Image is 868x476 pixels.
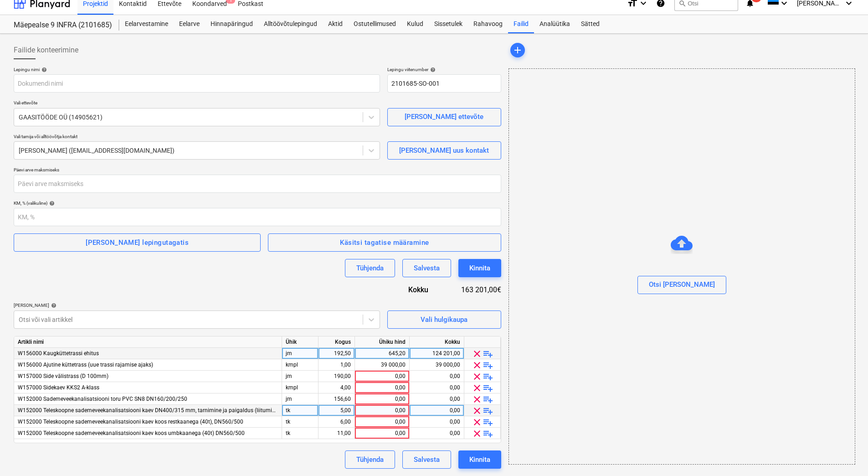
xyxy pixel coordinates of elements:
a: Rahavoog [468,15,508,33]
button: [PERSON_NAME] uus kontakt [387,141,501,160]
button: Tühjenda [345,259,395,277]
div: Käsitsi tagatise määramine [340,237,429,248]
button: Tühjenda [345,450,395,469]
div: 6,00 [322,416,351,428]
iframe: Chat Widget [822,432,868,476]
button: Salvesta [402,450,451,469]
div: tk [282,405,318,416]
div: 0,00 [413,393,460,405]
div: [PERSON_NAME] uus kontakt [399,145,489,156]
a: Hinnapäringud [205,15,258,33]
div: KM, % (valikuline) [14,200,501,206]
div: [PERSON_NAME] [14,302,380,308]
div: 4,00 [322,382,351,393]
button: Käsitsi tagatise määramine [268,233,501,252]
span: clear [472,371,483,382]
button: [PERSON_NAME] ettevõte [387,108,501,126]
span: W156000 Ajutine küttetrass (uue trassi rajamise ajaks) [18,362,153,368]
p: Vali tarnija või alltöövõtja kontakt [14,134,380,141]
div: 39 000,00 [359,359,406,371]
div: 0,00 [359,405,406,416]
button: Otsi [PERSON_NAME] [637,276,726,294]
input: KM, % [14,208,501,226]
div: 0,00 [413,405,460,416]
div: Kinnita [469,262,490,274]
div: Otsi [PERSON_NAME] [649,279,715,290]
div: tk [282,428,318,439]
div: Kokku [410,336,464,348]
span: W152000 Teleskoopne sademeveekanalisatsiooni kaev koos restkaanega (40t), DN560/500 [18,419,243,425]
div: 163 201,00€ [443,285,501,295]
div: Kogus [318,336,355,348]
span: clear [472,383,483,393]
span: help [428,67,436,72]
a: Analüütika [534,15,575,33]
div: jm [282,348,318,359]
div: 0,00 [413,428,460,439]
span: clear [472,428,483,439]
button: Vali hulgikaupa [387,310,501,329]
a: Kulud [401,15,429,33]
span: clear [472,394,483,405]
a: Eelarvestamine [119,15,174,33]
div: 124 201,00 [413,348,460,359]
div: 5,00 [322,405,351,416]
a: Failid [508,15,534,33]
input: Dokumendi nimi [14,74,380,93]
span: playlist_add [483,394,493,405]
div: Vali hulgikaupa [421,314,467,326]
div: Salvesta [414,262,440,274]
div: 0,00 [359,393,406,405]
span: W156000 Kaugküttetrassi ehitus [18,350,99,357]
div: 0,00 [359,371,406,382]
span: playlist_add [483,383,493,393]
span: help [49,303,56,308]
span: playlist_add [483,405,493,416]
input: Viitenumber [387,74,501,93]
div: 1,00 [322,359,351,371]
div: kmpl [282,382,318,393]
a: Sissetulek [429,15,468,33]
div: Ühiku hind [355,336,410,348]
span: W152000 Sademeveekanalisatsiooni toru PVC SN8 DN160/200/250 [18,396,187,402]
a: Aktid [323,15,348,33]
button: Kinnita [458,450,501,469]
div: 156,60 [322,393,351,405]
button: Kinnita [458,259,501,277]
span: clear [472,360,483,371]
span: clear [472,417,483,428]
div: Tühjenda [356,262,384,274]
span: W157000 Sidekaev KKS2 A-klass [18,384,99,391]
span: W152000 Teleskoopne sademeveekanalisatsiooni kaev DN400/315 mm, tarnimine ja paigaldus (liitumisp... [18,407,289,414]
p: Päevi arve maksmiseks [14,167,501,175]
span: playlist_add [483,417,493,428]
div: 0,00 [359,382,406,393]
div: kmpl [282,359,318,371]
div: Ühik [282,336,318,348]
div: [PERSON_NAME] ettevõte [405,111,483,123]
div: Kokku [383,285,443,295]
span: add [512,45,523,56]
span: clear [472,405,483,416]
p: Vali ettevõte [14,100,380,108]
div: 39 000,00 [413,359,460,371]
div: Salvesta [414,454,440,466]
div: jm [282,371,318,382]
div: 11,00 [322,428,351,439]
div: Otsi [PERSON_NAME] [508,68,855,465]
div: 0,00 [413,371,460,382]
a: Alltöövõtulepingud [258,15,323,33]
div: Lepingu nimi [14,67,380,72]
div: Tühjenda [356,454,384,466]
span: help [47,201,55,206]
a: Ostutellimused [348,15,401,33]
div: 645,20 [359,348,406,359]
div: 0,00 [359,428,406,439]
